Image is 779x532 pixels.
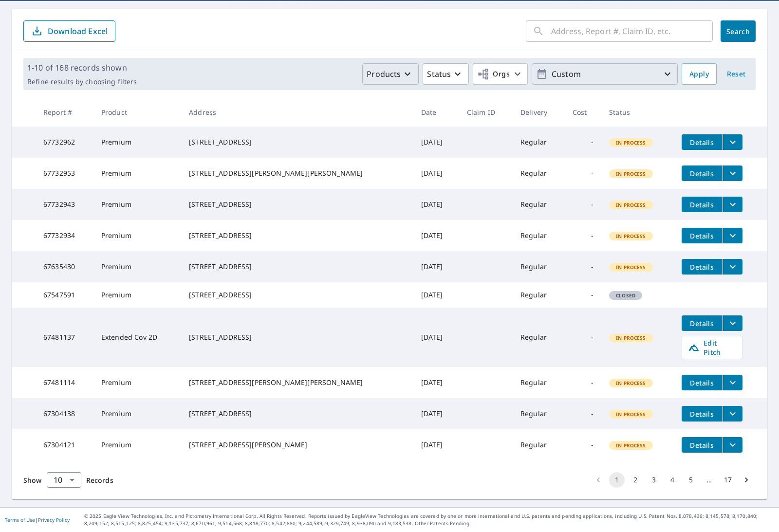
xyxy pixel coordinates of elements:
[565,127,601,158] td: -
[189,332,405,342] div: [STREET_ADDRESS]
[181,98,413,127] th: Address
[189,231,405,240] div: [STREET_ADDRESS]
[721,20,756,42] button: Search
[423,63,469,85] button: Status
[93,98,181,127] th: Product
[413,282,459,308] td: [DATE]
[610,411,652,418] span: In Process
[565,367,601,398] td: -
[565,251,601,282] td: -
[189,440,405,450] div: [STREET_ADDRESS][PERSON_NAME]
[665,472,680,488] button: Go to page 4
[513,98,565,127] th: Delivery
[610,380,652,386] span: In Process
[513,220,565,251] td: Regular
[27,62,137,73] p: 1-10 of 168 records shown
[689,68,709,80] span: Apply
[687,409,717,419] span: Details
[610,264,652,271] span: In Process
[413,189,459,220] td: [DATE]
[682,259,723,275] button: detailsBtn-67635430
[513,308,565,367] td: Regular
[473,63,528,85] button: Orgs
[93,158,181,189] td: Premium
[38,516,70,523] a: Privacy Policy
[688,338,736,357] span: Edit Pitch
[84,513,774,527] p: © 2025 Eagle View Technologies, Inc. and Pictometry International Corp. All Rights Reserved. Repo...
[723,315,742,331] button: filesDropdownBtn-67481137
[721,63,752,85] button: Reset
[723,406,742,422] button: filesDropdownBtn-67304138
[48,26,108,37] p: Download Excel
[93,429,181,460] td: Premium
[687,319,717,328] span: Details
[601,98,674,127] th: Status
[36,220,93,251] td: 67732934
[513,282,565,308] td: Regular
[628,472,643,488] button: Go to page 2
[565,189,601,220] td: -
[682,375,723,390] button: detailsBtn-67481114
[610,233,652,239] span: In Process
[687,138,717,147] span: Details
[682,406,723,422] button: detailsBtn-67304138
[702,475,717,485] div: …
[682,63,717,85] button: Apply
[513,189,565,220] td: Regular
[739,472,754,488] button: Go to next page
[413,127,459,158] td: [DATE]
[687,262,717,272] span: Details
[93,251,181,282] td: Premium
[565,158,601,189] td: -
[682,228,723,243] button: detailsBtn-67732934
[610,442,652,449] span: In Process
[723,375,742,390] button: filesDropdownBtn-67481114
[723,228,742,243] button: filesDropdownBtn-67732934
[93,308,181,367] td: Extended Cov 2D
[23,476,42,485] span: Show
[720,472,736,488] button: Go to page 17
[565,398,601,429] td: -
[687,378,717,387] span: Details
[682,134,723,150] button: detailsBtn-67732962
[189,409,405,419] div: [STREET_ADDRESS]
[36,282,93,308] td: 67547591
[728,27,748,36] span: Search
[189,262,405,272] div: [STREET_ADDRESS]
[513,429,565,460] td: Regular
[93,220,181,251] td: Premium
[723,134,742,150] button: filesDropdownBtn-67732962
[413,158,459,189] td: [DATE]
[36,308,93,367] td: 67481137
[687,200,717,209] span: Details
[610,334,652,341] span: In Process
[189,200,405,209] div: [STREET_ADDRESS]
[513,158,565,189] td: Regular
[367,68,401,80] p: Products
[513,367,565,398] td: Regular
[565,98,601,127] th: Cost
[36,98,93,127] th: Report #
[5,516,35,523] a: Terms of Use
[610,170,652,177] span: In Process
[5,517,70,523] p: |
[646,472,662,488] button: Go to page 3
[548,66,662,83] p: Custom
[413,251,459,282] td: [DATE]
[610,139,652,146] span: In Process
[36,158,93,189] td: 67732953
[723,165,742,181] button: filesDropdownBtn-67732953
[93,189,181,220] td: Premium
[687,231,717,240] span: Details
[189,137,405,147] div: [STREET_ADDRESS]
[723,437,742,453] button: filesDropdownBtn-67304121
[551,18,713,45] input: Address, Report #, Claim ID, etc.
[687,440,717,450] span: Details
[513,398,565,429] td: Regular
[47,466,81,494] div: 10
[36,398,93,429] td: 67304138
[36,127,93,158] td: 67732962
[682,197,723,212] button: detailsBtn-67732943
[23,20,115,42] button: Download Excel
[36,189,93,220] td: 67732943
